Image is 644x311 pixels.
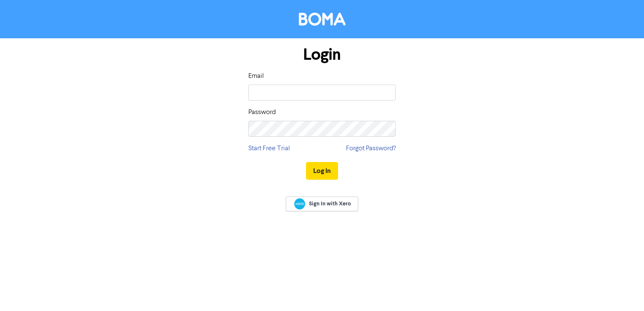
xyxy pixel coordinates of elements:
[346,144,396,154] a: Forgot Password?
[286,197,358,211] a: Sign In with Xero
[248,144,290,154] a: Start Free Trial
[248,107,276,117] label: Password
[299,13,346,26] img: BOMA Logo
[248,45,396,64] h1: Login
[248,71,264,81] label: Email
[294,198,305,210] img: Xero logo
[309,200,351,207] span: Sign In with Xero
[306,162,338,180] button: Log In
